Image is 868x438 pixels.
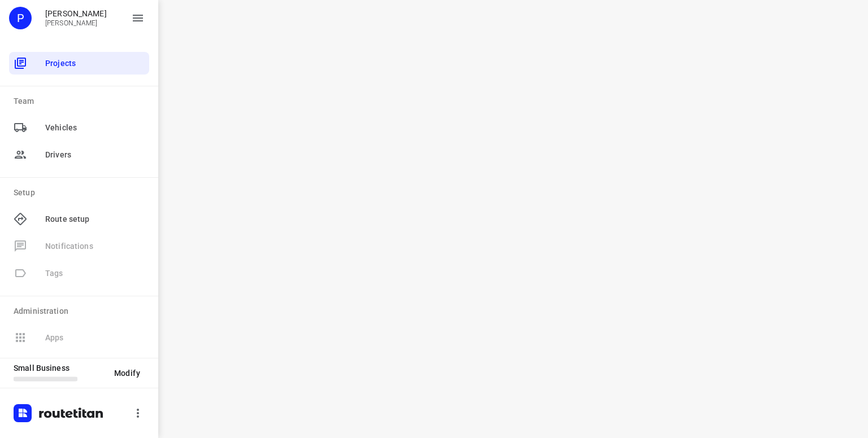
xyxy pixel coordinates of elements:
p: Team [14,95,149,107]
p: Small Business [14,363,105,373]
p: Setup [14,187,149,199]
span: Available only on our Business plan [9,260,149,287]
span: Available only on our Business plan [9,233,149,260]
div: Drivers [9,143,149,166]
p: Peter Hilderson [45,19,107,27]
div: Projects [9,52,149,75]
span: Projects [45,58,145,69]
div: Route setup [9,208,149,230]
p: Peter Hilderson [45,9,107,18]
button: Modify [105,363,149,383]
span: Vehicles [45,122,145,134]
div: Vehicles [9,116,149,139]
span: Route setup [45,213,145,225]
span: Available only on our Business plan [9,324,149,351]
div: P [9,7,32,29]
p: Administration [14,305,149,317]
span: Modify [114,369,140,378]
span: Drivers [45,149,145,161]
